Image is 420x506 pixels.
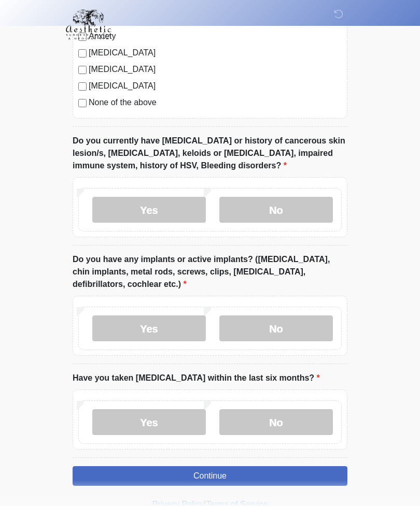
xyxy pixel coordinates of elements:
[89,80,342,92] label: [MEDICAL_DATA]
[219,197,333,223] label: No
[78,49,87,57] input: [MEDICAL_DATA]
[78,66,87,74] input: [MEDICAL_DATA]
[73,135,347,172] label: Do you currently have [MEDICAL_DATA] or history of cancerous skin lesion/s, [MEDICAL_DATA], keloi...
[78,99,87,107] input: None of the above
[73,466,347,486] button: Continue
[219,409,333,435] label: No
[89,47,342,59] label: [MEDICAL_DATA]
[73,253,347,291] label: Do you have any implants or active implants? ([MEDICAL_DATA], chin implants, metal rods, screws, ...
[92,409,206,435] label: Yes
[78,82,87,91] input: [MEDICAL_DATA]
[92,315,206,341] label: Yes
[219,315,333,341] label: No
[73,372,320,384] label: Have you taken [MEDICAL_DATA] within the last six months?
[62,8,115,41] img: Aesthetic Surgery Centre, PLLC Logo
[89,96,342,109] label: None of the above
[89,63,342,76] label: [MEDICAL_DATA]
[92,197,206,223] label: Yes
